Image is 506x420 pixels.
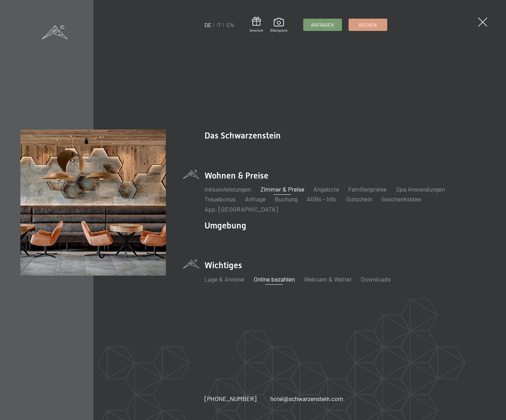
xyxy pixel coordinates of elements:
[361,275,390,283] a: Downloads
[270,28,288,33] span: Bildergalerie
[313,185,339,193] a: Angebote
[270,18,288,33] a: Bildergalerie
[275,195,298,203] a: Buchung
[348,185,387,193] a: Familienpreise
[20,130,166,276] img: Wellnesshotels - Bar - Spieltische - Kinderunterhaltung
[346,195,372,203] a: Gutschein
[270,394,343,403] a: hotel@schwarzenstein.com
[381,195,421,203] a: Geschenksidee
[311,22,334,28] span: Anfragen
[254,275,295,283] a: Online bezahlen
[217,21,221,28] a: IT
[304,19,342,31] a: Anfragen
[205,395,257,402] span: [PHONE_NUMBER]
[245,195,266,203] a: Anfrage
[260,185,304,193] a: Zimmer & Preise
[205,195,235,203] a: Treuebonus
[205,394,257,403] a: [PHONE_NUMBER]
[304,275,352,283] a: Webcam & Wetter
[249,28,263,33] span: Gutschein
[205,205,278,213] a: App. [GEOGRAPHIC_DATA]
[349,19,387,31] a: Buchen
[307,195,337,203] a: AGBs - Info
[227,21,234,28] a: EN
[205,21,212,28] a: DE
[359,22,377,28] span: Buchen
[249,17,263,33] a: Gutschein
[205,275,244,283] a: Lage & Anreise
[396,185,445,193] a: Spa Anwendungen
[205,185,251,193] a: Inklusivleistungen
